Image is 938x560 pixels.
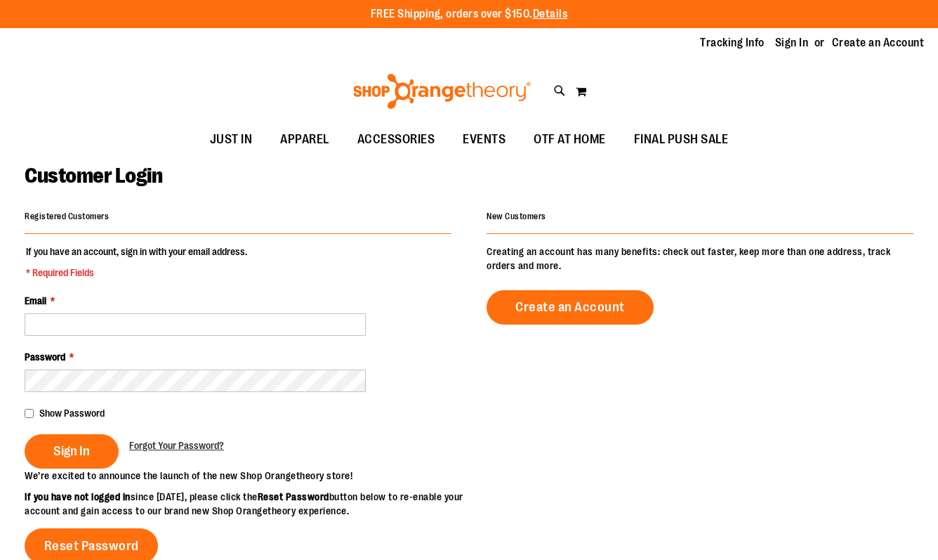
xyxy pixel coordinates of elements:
[520,124,620,156] a: OTF AT HOME
[258,491,329,502] strong: Reset Password
[487,245,913,273] p: Creating an account has many benefits: check out faster, keep more than one address, track orders...
[25,164,162,188] span: Customer Login
[775,35,809,51] a: Sign In
[53,443,90,459] span: Sign In
[25,491,131,502] strong: If you have not logged in
[832,35,925,51] a: Create an Account
[487,290,654,325] a: Create an Account
[357,124,435,155] span: ACCESSORIES
[343,124,449,156] a: ACCESSORIES
[25,245,249,280] legend: If you have an account, sign in with your email address.
[533,8,568,20] a: Details
[25,351,65,363] span: Password
[449,124,520,156] a: EVENTS
[210,124,253,155] span: JUST IN
[700,35,765,51] a: Tracking Info
[534,124,606,155] span: OTF AT HOME
[266,124,343,156] a: APPAREL
[129,438,224,452] a: Forgot Your Password?
[39,408,105,419] span: Show Password
[487,211,546,221] strong: New Customers
[25,490,469,518] p: since [DATE], please click the button below to re-enable your account and gain access to our bran...
[515,299,625,315] span: Create an Account
[351,74,533,109] img: Shop Orangetheory
[44,538,139,554] span: Reset Password
[196,124,267,156] a: JUST IN
[25,434,119,469] button: Sign In
[463,124,506,155] span: EVENTS
[280,124,329,155] span: APPAREL
[129,440,224,451] span: Forgot Your Password?
[25,211,109,221] strong: Registered Customers
[634,124,729,155] span: FINAL PUSH SALE
[371,6,568,22] p: FREE Shipping, orders over $150.
[26,266,247,280] span: * Required Fields
[25,295,46,306] span: Email
[25,469,469,483] p: We’re excited to announce the launch of the new Shop Orangetheory store!
[620,124,743,156] a: FINAL PUSH SALE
